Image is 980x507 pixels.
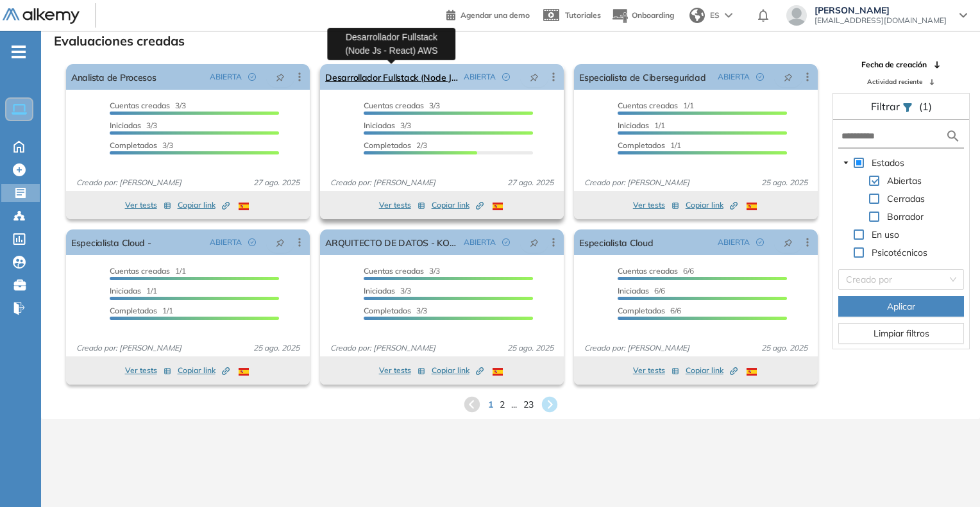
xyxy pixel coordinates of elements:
[747,368,757,376] img: ESP
[364,101,424,110] span: Cuentas creadas
[110,266,170,276] span: Cuentas creadas
[364,306,427,315] span: 3/3
[618,121,649,130] span: Iniciadas
[178,363,230,378] button: Copiar link
[432,199,484,211] span: Copiar link
[869,155,907,170] span: Estados
[110,101,186,110] span: 3/3
[686,197,738,213] button: Copiar link
[248,342,305,354] span: 25 ago. 2025
[71,64,156,90] a: Analista de Procesos
[110,121,157,130] span: 3/3
[502,238,510,246] span: check-circle
[502,342,559,354] span: 25 ago. 2025
[500,398,505,411] span: 2
[432,197,484,213] button: Copiar link
[239,368,249,376] img: ESP
[579,177,695,188] span: Creado por: [PERSON_NAME]
[618,306,665,315] span: Completados
[838,296,964,317] button: Aplicar
[325,64,459,90] a: Desarrollador Fullstack (Node Js - React) AWS
[125,363,171,378] button: Ver tests
[874,326,929,340] span: Limpiar filtros
[618,306,681,315] span: 6/6
[618,121,665,130] span: 1/1
[276,72,285,82] span: pushpin
[579,342,695,354] span: Creado por: [PERSON_NAME]
[530,237,539,247] span: pushpin
[887,193,925,204] span: Cerradas
[884,191,927,206] span: Cerradas
[71,229,151,255] a: Especialista Cloud -
[618,101,694,110] span: 1/1
[520,67,548,87] button: pushpin
[325,342,441,354] span: Creado por: [PERSON_NAME]
[12,51,26,53] i: -
[110,266,186,276] span: 1/1
[838,323,964,344] button: Limpiar filtros
[488,398,493,411] span: 1
[919,99,932,114] span: (1)
[884,209,926,224] span: Borrador
[869,227,902,242] span: En uso
[530,72,539,82] span: pushpin
[815,15,947,26] span: [EMAIL_ADDRESS][DOMAIN_NAME]
[446,6,530,22] a: Agendar una demo
[460,10,530,20] span: Agendar una demo
[579,64,705,90] a: Especialista de Ciberseguridad
[110,121,141,130] span: Iniciadas
[718,71,750,83] span: ABIERTA
[579,229,653,255] a: Especialista Cloud
[523,398,534,411] span: 23
[493,368,503,376] img: ESP
[266,67,294,87] button: pushpin
[364,101,440,110] span: 3/3
[248,238,256,246] span: check-circle
[502,73,510,81] span: check-circle
[248,177,305,188] span: 27 ago. 2025
[618,140,681,150] span: 1/1
[686,363,738,378] button: Copiar link
[110,306,173,315] span: 1/1
[464,237,496,248] span: ABIERTA
[239,203,249,210] img: ESP
[887,299,915,313] span: Aplicar
[266,232,294,253] button: pushpin
[364,266,440,276] span: 3/3
[502,177,559,188] span: 27 ago. 2025
[364,306,411,315] span: Completados
[725,13,732,18] img: arrow
[364,286,411,295] span: 3/3
[689,8,705,23] img: world
[756,342,813,354] span: 25 ago. 2025
[432,363,484,378] button: Copiar link
[364,140,427,150] span: 2/3
[747,203,757,210] img: ESP
[325,229,459,255] a: ARQUITECTO DE DATOS - KOMATZU
[872,229,899,240] span: En uso
[686,199,738,211] span: Copiar link
[774,232,802,253] button: pushpin
[511,398,517,411] span: ...
[945,128,961,144] img: search icon
[3,8,80,24] img: Logo
[432,365,484,376] span: Copiar link
[71,342,187,354] span: Creado por: [PERSON_NAME]
[464,71,496,83] span: ABIERTA
[618,140,665,150] span: Completados
[110,140,157,150] span: Completados
[632,10,674,20] span: Onboarding
[364,266,424,276] span: Cuentas creadas
[565,10,601,20] span: Tutoriales
[872,247,927,258] span: Psicotécnicos
[618,286,665,295] span: 6/6
[125,197,171,213] button: Ver tests
[867,77,922,87] span: Actividad reciente
[756,238,764,246] span: check-circle
[756,177,813,188] span: 25 ago. 2025
[618,266,678,276] span: Cuentas creadas
[364,121,411,130] span: 3/3
[276,237,285,247] span: pushpin
[364,140,411,150] span: Completados
[618,286,649,295] span: Iniciadas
